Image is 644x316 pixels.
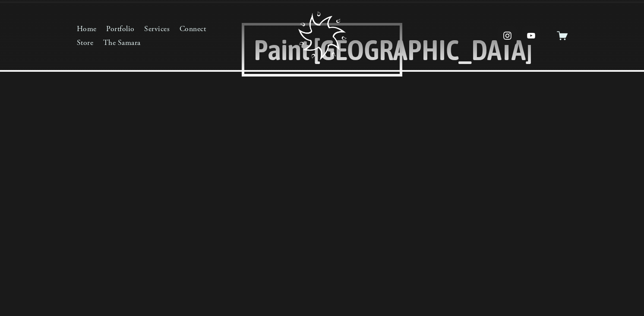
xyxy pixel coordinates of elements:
[498,26,517,45] a: instagram-unauth
[144,22,170,36] a: Services
[103,36,141,50] a: The Samara
[298,12,347,60] img: Samara Creative
[106,22,135,36] a: Portfolio
[77,22,97,36] a: Home
[77,36,94,50] a: Store
[522,26,540,45] a: YouTube
[557,30,568,41] a: 0 items in cart
[180,22,206,36] a: Connect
